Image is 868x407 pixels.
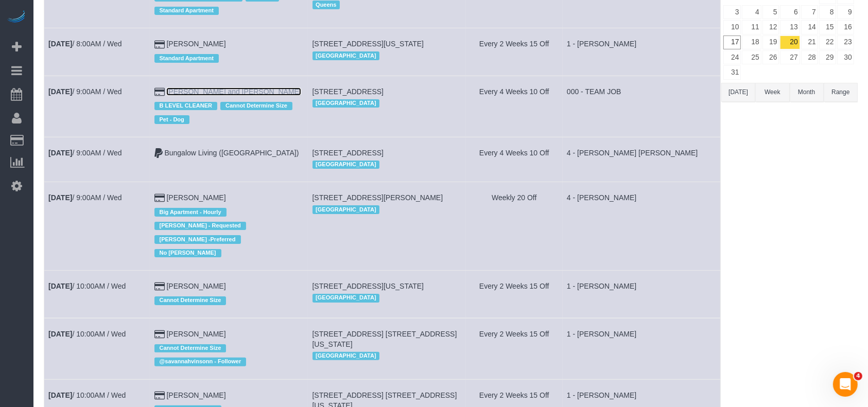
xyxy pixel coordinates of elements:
b: [DATE] [48,282,72,290]
a: 7 [801,5,818,19]
td: Schedule date [44,271,150,318]
b: [DATE] [48,193,72,202]
td: Assigned to [563,137,721,182]
b: [DATE] [48,330,72,338]
span: Standard Apartment [154,54,219,62]
a: 16 [837,20,854,34]
i: Paypal [154,150,163,157]
img: Automaid Logo [6,10,27,25]
i: Credit Card Payment [154,41,165,48]
span: B LEVEL CLEANER [154,102,217,110]
b: [DATE] [48,87,72,96]
td: Service location [308,76,466,137]
td: Frequency [466,182,562,271]
td: Service location [308,182,466,271]
td: Service location [308,137,466,182]
iframe: Intercom live chat [833,372,858,397]
span: [PERSON_NAME] - Requested [154,222,246,230]
td: Schedule date [44,318,150,379]
span: [STREET_ADDRESS][US_STATE] [313,40,424,48]
td: Assigned to [563,76,721,137]
a: [DATE]/ 9:00AM / Wed [48,149,122,157]
span: Pet - Dog [154,115,189,123]
a: 31 [723,65,741,79]
a: 4 [742,5,761,19]
a: [DATE]/ 10:00AM / Wed [48,282,126,290]
i: Credit Card Payment [154,331,165,338]
span: Queens [313,1,340,9]
i: Credit Card Payment [154,283,165,290]
a: 11 [742,20,761,34]
td: Customer [150,271,308,318]
button: Month [790,83,824,102]
a: [DATE]/ 10:00AM / Wed [48,330,126,338]
td: Service location [308,28,466,76]
td: Customer [150,137,308,182]
a: 29 [819,50,836,64]
span: [GEOGRAPHIC_DATA] [313,51,380,60]
a: 23 [837,36,854,49]
a: 22 [819,36,836,49]
a: [PERSON_NAME] [166,282,225,290]
a: [DATE]/ 10:00AM / Wed [48,391,126,399]
td: Assigned to [563,271,721,318]
a: [DATE]/ 8:00AM / Wed [48,40,122,48]
a: 13 [780,20,800,34]
td: Customer [150,182,308,271]
b: [DATE] [48,391,72,399]
span: [GEOGRAPHIC_DATA] [313,161,380,169]
span: [GEOGRAPHIC_DATA] [313,205,380,214]
td: Service location [308,318,466,379]
div: Location [313,291,462,305]
div: Location [313,203,462,216]
td: Schedule date [44,76,150,137]
span: [STREET_ADDRESS][US_STATE] [313,282,424,290]
a: [PERSON_NAME] [166,330,225,338]
a: 20 [780,36,800,49]
b: [DATE] [48,149,72,157]
button: Week [755,83,789,102]
a: 17 [723,36,741,49]
span: [STREET_ADDRESS] [313,149,384,157]
a: [PERSON_NAME] [166,391,225,399]
td: Frequency [466,76,562,137]
button: Range [824,83,858,102]
a: 19 [762,36,779,49]
a: Bungalow Living ([GEOGRAPHIC_DATA]) [164,149,299,157]
a: 15 [819,20,836,34]
td: Schedule date [44,182,150,271]
a: 14 [801,20,818,34]
i: Credit Card Payment [154,392,165,399]
span: 4 [854,372,862,380]
a: [DATE]/ 9:00AM / Wed [48,193,122,202]
button: [DATE] [721,83,755,102]
i: Credit Card Payment [154,89,165,96]
a: 25 [742,50,761,64]
a: 28 [801,50,818,64]
a: 24 [723,50,741,64]
span: Big Apartment - Hourly [154,208,227,216]
span: [GEOGRAPHIC_DATA] [313,294,380,302]
td: Service location [308,271,466,318]
div: Location [313,158,462,171]
div: Location [313,97,462,110]
a: 3 [723,5,741,19]
a: 30 [837,50,854,64]
span: Cannot Determine Size [220,102,292,110]
a: 27 [780,50,800,64]
td: Schedule date [44,28,150,76]
div: Location [313,349,462,363]
td: Customer [150,318,308,379]
span: No [PERSON_NAME] [154,249,221,257]
td: Customer [150,76,308,137]
td: Assigned to [563,28,721,76]
a: 6 [780,5,800,19]
a: 12 [762,20,779,34]
td: Frequency [466,271,562,318]
span: [STREET_ADDRESS][PERSON_NAME] [313,193,443,202]
td: Schedule date [44,137,150,182]
span: Cannot Determine Size [154,344,227,352]
td: Frequency [466,28,562,76]
td: Assigned to [563,182,721,271]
